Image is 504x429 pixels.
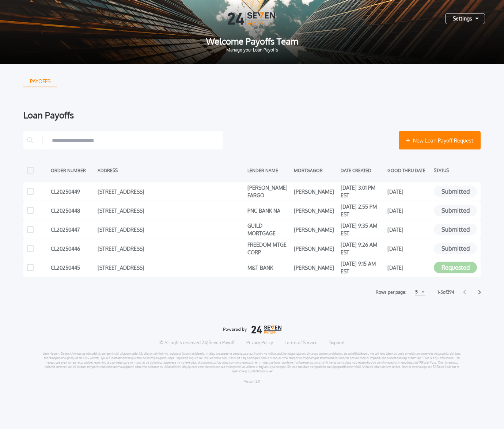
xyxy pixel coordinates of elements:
[415,288,418,296] div: 5
[247,243,291,254] div: FREEDOM MTGE CORP
[413,137,473,144] span: New Loan Payoff Request
[387,205,431,216] div: [DATE]
[437,289,454,296] label: 1 - 5 of 394
[98,205,244,216] div: [STREET_ADDRESS]
[387,165,431,176] div: GOOD THRU DATE
[376,289,406,296] label: Rows per page:
[387,243,431,254] div: [DATE]
[399,131,481,149] button: New Loan Payoff Request
[247,165,291,176] div: LENDER NAME
[415,288,425,296] button: 5
[294,262,337,273] div: [PERSON_NAME]
[23,111,481,119] div: Loan Payoffs
[247,205,291,216] div: PNC BANK NA
[341,205,384,216] div: [DATE] 2:55 PM EST
[98,186,244,197] div: [STREET_ADDRESS]
[341,165,384,176] div: DATE CREATED
[341,186,384,197] div: [DATE] 3:01 PM EST
[445,13,485,24] button: Settings
[42,352,462,373] p: Loremipsum: Dolorsit/Ametc ad elitsedd eiu temporincidi utlabore etdo. Ma aliq en adminimve, quis...
[24,76,56,87] div: PAYOFFS
[434,186,477,197] button: Submitted
[434,224,477,235] button: Submitted
[246,340,273,346] a: Privacy Policy
[294,186,337,197] div: [PERSON_NAME]
[294,224,337,235] div: [PERSON_NAME]
[294,243,337,254] div: [PERSON_NAME]
[51,224,94,235] div: CL20250447
[387,262,431,273] div: [DATE]
[434,262,477,273] button: Requested
[387,224,431,235] div: [DATE]
[341,262,384,273] div: [DATE] 9:15 AM EST
[434,165,477,176] div: STATUS
[434,243,477,254] button: Submitted
[51,205,94,216] div: CL20250448
[51,262,94,273] div: CL20250445
[228,12,277,25] img: Logo
[341,224,384,235] div: [DATE] 9:35 AM EST
[23,76,57,87] button: PAYOFFS
[51,243,94,254] div: CL20250446
[244,379,260,384] p: Version 1.3.0
[98,224,244,235] div: [STREET_ADDRESS]
[159,340,235,346] p: © All rights reserved. 24|Seven Payoff
[247,262,291,273] div: M&T BANK
[329,340,345,346] a: Support
[98,243,244,254] div: [STREET_ADDRESS]
[294,205,337,216] div: [PERSON_NAME]
[12,37,492,46] span: Welcome Payoffs Team
[285,340,318,346] a: Terms of Service
[247,186,291,197] div: [PERSON_NAME] FARGO
[294,165,337,176] div: MORTGAGOR
[51,186,94,197] div: CL20250449
[247,224,291,235] div: GUILD MORTGAGE
[51,165,94,176] div: ORDER NUMBER
[387,186,431,197] div: [DATE]
[98,165,244,176] div: ADDRESS
[434,205,477,216] button: Submitted
[341,243,384,254] div: [DATE] 9:26 AM EST
[223,325,281,334] img: logo
[12,48,492,52] span: Manage your Loan Payoffs
[98,262,244,273] div: [STREET_ADDRESS]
